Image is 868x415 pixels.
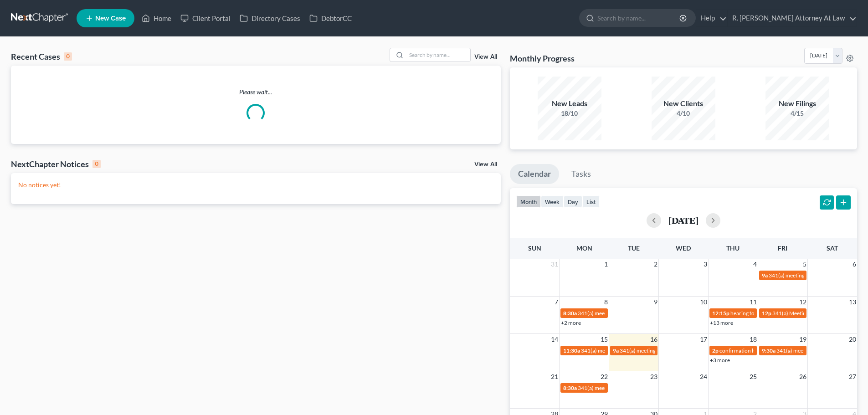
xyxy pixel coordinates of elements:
span: 18 [749,334,758,345]
span: 9 [653,297,658,307]
span: 25 [749,371,758,382]
div: NextChapter Notices [11,159,101,169]
span: Thu [726,244,740,252]
span: 16 [649,334,658,345]
span: 20 [848,334,857,345]
span: Mon [576,244,592,252]
span: 23 [649,371,658,382]
button: list [582,195,600,208]
span: 341(a) meeting for [PERSON_NAME] [581,347,669,354]
span: 2 [653,259,658,270]
span: 26 [798,371,807,382]
span: 21 [550,371,559,382]
span: Fri [778,244,787,252]
a: Directory Cases [235,10,305,26]
a: Client Portal [176,10,235,26]
a: View All [474,54,497,60]
span: 12p [762,310,771,317]
span: 8 [603,297,609,307]
div: New Filings [765,98,829,109]
span: 341(a) Meeting for [PERSON_NAME] [772,310,861,317]
button: week [541,195,564,208]
span: 31 [550,259,559,270]
span: 3 [703,259,708,270]
a: View All [474,161,497,168]
span: 6 [852,259,857,270]
span: 12 [798,297,807,307]
a: +3 more [710,357,730,364]
a: Help [696,10,727,26]
span: New Case [95,15,126,22]
span: 9a [613,347,619,354]
button: month [516,195,541,208]
span: 15 [600,334,609,345]
span: 4 [752,259,758,270]
div: 0 [92,160,101,168]
span: hearing for [PERSON_NAME] [730,310,801,317]
a: +13 more [710,319,733,326]
span: 9:30a [762,347,776,354]
span: 7 [554,297,559,307]
span: Wed [676,244,691,252]
span: 341(a) meeting for [PERSON_NAME] [578,310,666,317]
input: Search by name... [406,48,470,61]
div: 18/10 [538,109,601,118]
span: 13 [848,297,857,307]
span: 27 [848,371,857,382]
a: Calendar [510,164,559,184]
span: 11 [749,297,758,307]
span: 14 [550,334,559,345]
span: 24 [699,371,708,382]
span: 5 [802,259,807,270]
a: Home [137,10,176,26]
button: day [564,195,582,208]
div: 4/15 [765,109,829,118]
span: 341(a) meeting for [PERSON_NAME] [620,347,708,354]
span: 2p [712,347,719,354]
span: 11:30a [563,347,580,354]
input: Search by name... [597,10,681,26]
p: Please wait... [11,87,501,97]
a: R. [PERSON_NAME] Attorney At Law [728,10,857,26]
h2: [DATE] [668,215,699,225]
span: 8:30a [563,384,577,391]
a: DebtorCC [305,10,356,26]
h3: Monthly Progress [510,53,575,64]
span: 12:15p [712,310,729,317]
div: 0 [64,52,72,61]
div: 4/10 [652,109,715,118]
span: 17 [699,334,708,345]
span: confirmation hearing for [PERSON_NAME] [719,347,822,354]
span: 9a [762,272,768,279]
div: New Leads [538,98,601,109]
span: 8:30a [563,310,577,317]
span: Sun [528,244,541,252]
span: 341(a) meeting for [PERSON_NAME] III & [PERSON_NAME] [578,384,720,391]
span: 1 [603,259,609,270]
span: Sat [827,244,838,252]
span: 22 [600,371,609,382]
a: +2 more [561,319,581,326]
span: 19 [798,334,807,345]
div: Recent Cases [11,51,72,62]
span: Tue [628,244,640,252]
span: 10 [699,297,708,307]
p: No notices yet! [18,180,493,190]
div: New Clients [652,98,715,109]
a: Tasks [563,164,599,184]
